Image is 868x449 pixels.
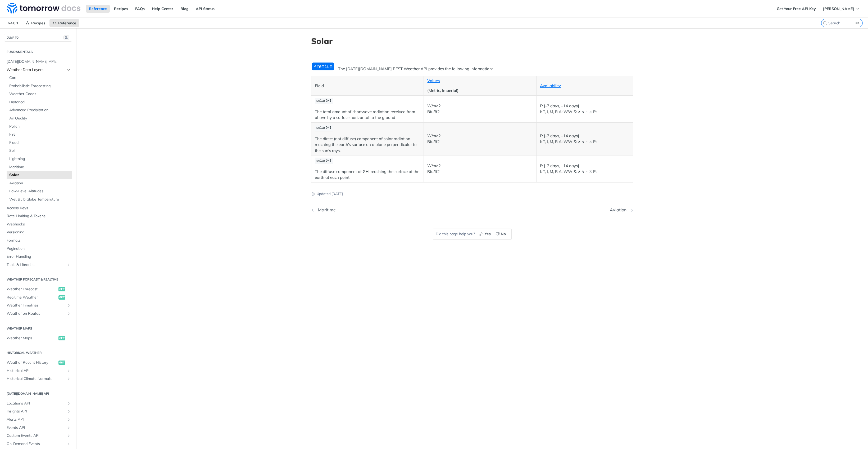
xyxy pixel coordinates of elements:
a: Fire [7,131,72,139]
h2: Fundamentals [4,50,72,54]
a: Historical APIShow subpages for Historical API [4,367,72,375]
a: Wet Bulb Globe Temperature [7,195,72,203]
span: Probabilistic Forecasting [9,83,71,89]
p: W/m^2 Btu/ft2 [427,103,533,115]
a: Historical [7,98,72,106]
button: Show subpages for Weather on Routes [67,312,71,316]
a: Solar [7,171,72,179]
a: Flood [7,139,72,147]
span: Weather on Routes [7,311,65,316]
button: Show subpages for Locations API [67,401,71,406]
a: Next Page: Aviation [610,207,633,212]
span: Realtime Weather [7,295,57,300]
span: On-Demand Events [7,441,65,447]
button: Show subpages for On-Demand Events [67,442,71,446]
p: F: [-7 days, +14 days] I: T, I, M, R A: WW S: ∧ ∨ ~ ⧖ P: - [540,103,629,115]
span: Webhooks [7,222,71,227]
span: Pagination [7,246,71,251]
a: Error Handling [4,253,72,261]
a: Get Your Free API Key [774,5,819,13]
span: Lightning [9,156,71,162]
button: Show subpages for Custom Events API [67,434,71,438]
a: Pagination [4,245,72,253]
a: API Status [193,5,217,13]
span: Weather Maps [7,336,57,341]
button: Show subpages for Insights API [67,409,71,414]
span: Yes [485,231,491,237]
button: Show subpages for Weather Timelines [67,303,71,308]
a: [DATE][DOMAIN_NAME] APIs [4,58,72,66]
h2: [DATE][DOMAIN_NAME] API [4,391,72,396]
span: Insights API [7,409,65,414]
span: Reference [58,21,76,25]
a: Blog [178,5,192,13]
a: Pollen [7,123,72,131]
a: On-Demand EventsShow subpages for On-Demand Events [4,440,72,448]
a: Probabilistic Forecasting [7,82,72,90]
h2: Historical Weather [4,350,72,355]
span: solarDHI [316,159,331,163]
span: Core [9,75,71,81]
span: Maritime [9,165,71,170]
span: get [58,287,65,291]
a: Reference [49,19,79,27]
span: Alerts API [7,417,65,422]
span: ⌘/ [63,35,69,40]
button: Hide subpages for Weather Data Layers [67,68,71,72]
a: Help Center [149,5,176,13]
p: The [DATE][DOMAIN_NAME] REST Weather API provides the following information: [311,66,633,72]
a: Historical Climate NormalsShow subpages for Historical Climate Normals [4,375,72,383]
h1: Solar [311,36,633,46]
a: Advanced Precipitation [7,106,72,114]
span: solarDNI [316,126,331,130]
span: [DATE][DOMAIN_NAME] APIs [7,59,71,64]
span: Rate Limiting & Tokens [7,214,71,219]
span: Tools & Libraries [7,262,65,268]
a: Tools & LibrariesShow subpages for Tools & Libraries [4,261,72,269]
p: The direct (not diffuse) component of solar radiation reaching the earth's surface on a plane per... [315,136,420,154]
span: v4.0.1 [5,19,21,27]
a: Custom Events APIShow subpages for Custom Events API [4,432,72,440]
a: Weather Data LayersHide subpages for Weather Data Layers [4,66,72,74]
div: Maritime [315,207,336,212]
span: Soil [9,148,71,153]
span: Events API [7,425,65,430]
span: Aviation [9,181,71,186]
span: Versioning [7,230,71,235]
p: Field [315,83,420,89]
span: Solar [9,172,71,178]
p: The diffuse component of GHI reaching the surface of the earth at each point [315,169,420,181]
div: Aviation [610,207,629,212]
button: [PERSON_NAME] [820,5,863,13]
a: Previous Page: Maritime [311,207,449,212]
span: No [501,231,506,237]
span: Locations API [7,401,65,406]
a: Availability [540,83,561,88]
a: Air Quality [7,114,72,122]
a: Recipes [111,5,131,13]
a: Access Keys [4,204,72,212]
span: Weather Forecast [7,287,57,292]
a: FAQs [132,5,148,13]
a: Core [7,74,72,82]
span: Historical Climate Normals [7,376,65,381]
button: Show subpages for Tools & Libraries [67,263,71,267]
p: W/m^2 Btu/ft2 [427,133,533,145]
span: Fire [9,132,71,137]
a: Recipes [22,19,48,27]
a: Locations APIShow subpages for Locations API [4,399,72,407]
p: (Metric, Imperial) [427,88,533,94]
a: Rate Limiting & Tokens [4,212,72,220]
a: Reference [86,5,110,13]
span: Weather Timelines [7,303,65,308]
a: Alerts APIShow subpages for Alerts API [4,416,72,424]
h2: Weather Forecast & realtime [4,277,72,282]
button: JUMP TO⌘/ [4,34,72,42]
a: Insights APIShow subpages for Insights API [4,407,72,415]
a: Values [427,78,440,83]
a: Low-Level Altitudes [7,187,72,195]
kbd: ⌘K [855,20,861,26]
span: Flood [9,140,71,145]
span: get [58,295,65,300]
p: F: [-7 days, +14 days] I: T, I, M, R A: WW S: ∧ ∨ ~ ⧖ P: - [540,133,629,145]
